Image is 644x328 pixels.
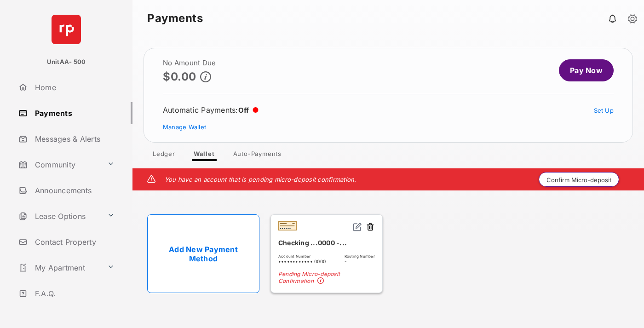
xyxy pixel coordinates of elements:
h2: No Amount Due [163,59,216,67]
a: Contact Property [15,231,132,253]
span: •••••••••••• 0000 [278,259,326,264]
a: Messages & Alerts [15,128,132,150]
a: Wallet [186,150,222,161]
span: Account Number [278,254,326,259]
a: Payments [15,102,132,124]
div: Checking ...0000 -... [278,235,375,250]
a: Home [15,76,132,98]
span: Routing Number [345,254,375,259]
a: F.A.Q. [15,282,132,305]
a: Set Up [594,107,614,114]
em: You have an account that is pending micro-deposit confirmation. [165,176,356,183]
a: Announcements [15,179,132,201]
strong: Payments [147,13,203,24]
span: Pending Micro-deposit Confirmation [278,270,375,285]
div: Automatic Payments : [163,105,259,115]
a: Ledger [145,150,183,161]
p: UnitAA- 500 [47,58,86,67]
a: Manage Wallet [163,123,206,131]
a: Community [15,154,103,176]
span: - [345,259,375,264]
img: svg+xml;base64,PHN2ZyB4bWxucz0iaHR0cDovL3d3dy53My5vcmcvMjAwMC9zdmciIHdpZHRoPSI2NCIgaGVpZ2h0PSI2NC... [52,15,81,44]
img: svg+xml;base64,PHN2ZyB2aWV3Qm94PSIwIDAgMjQgMjQiIHdpZHRoPSIxNiIgaGVpZ2h0PSIxNiIgZmlsbD0ibm9uZSIgeG... [353,222,362,231]
button: Confirm Micro-deposit [539,172,619,187]
p: $0.00 [163,70,196,83]
a: Auto-Payments [226,150,289,161]
span: Off [238,106,249,115]
a: Lease Options [15,205,103,227]
a: Add New Payment Method [147,214,259,293]
a: My Apartment [15,257,103,279]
